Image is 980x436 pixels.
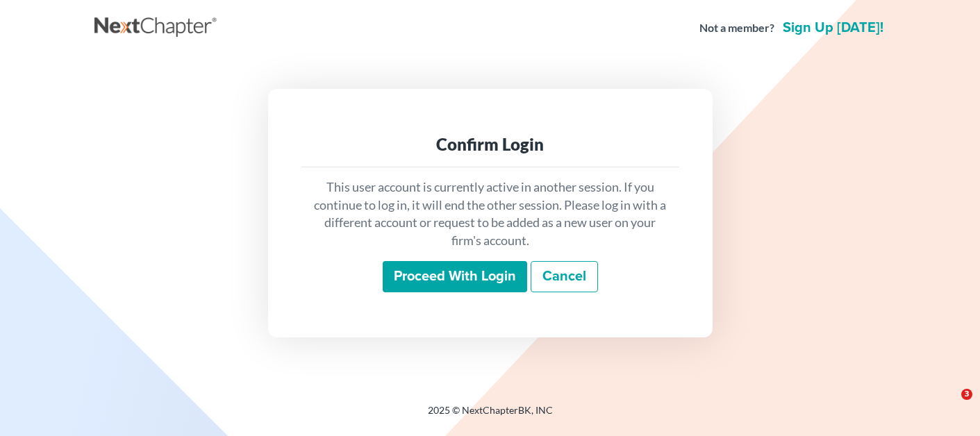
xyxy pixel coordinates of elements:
div: 2025 © NextChapterBK, INC [94,403,886,428]
strong: Not a member? [699,20,774,36]
a: Sign up [DATE]! [780,21,886,35]
a: Cancel [531,261,598,293]
input: Proceed with login [383,261,527,293]
iframe: Intercom live chat [933,389,966,422]
span: 3 [961,389,972,400]
div: Confirm Login [313,133,668,156]
p: This user account is currently active in another session. If you continue to log in, it will end ... [313,178,668,250]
